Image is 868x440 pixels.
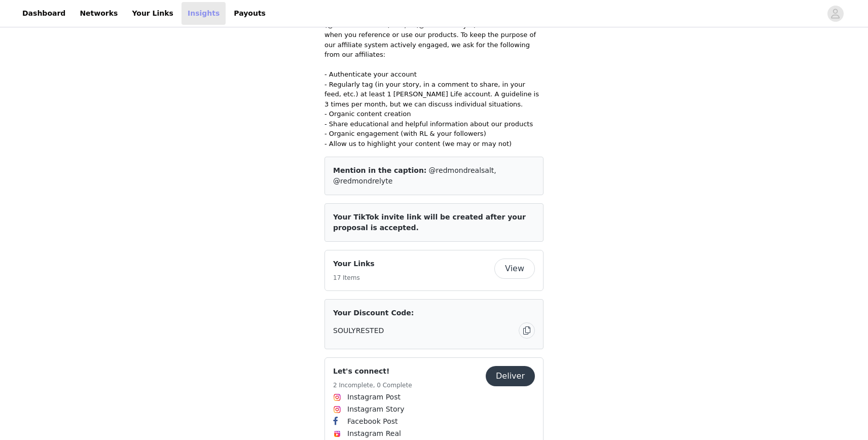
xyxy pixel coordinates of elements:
span: Instagram Real [347,428,401,439]
a: Insights [182,2,226,25]
a: Your Links [126,2,179,25]
a: Payouts [228,2,272,25]
span: Your TikTok invite link will be created after your proposal is accepted. [333,213,526,232]
a: Networks [74,2,124,25]
button: View [494,259,535,279]
img: Instagram Icon [333,393,341,401]
img: Instagram Icon [333,406,341,414]
span: Mention in the caption: [333,166,426,174]
h5: 2 Incomplete, 0 Complete [333,381,412,390]
div: avatar [830,6,840,22]
h4: Let's connect! [333,366,412,377]
h4: Your Links [333,259,375,269]
a: Dashboard [16,2,71,25]
span: SOULYRESTED [333,325,384,336]
span: Your Discount Code: [333,308,414,318]
span: Instagram Story [347,404,405,415]
span: Facebook Post [347,416,398,427]
h5: 17 Items [333,273,375,282]
img: Instagram Reels Icon [333,430,341,438]
span: Instagram Post [347,392,401,402]
button: Deliver [486,366,535,386]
